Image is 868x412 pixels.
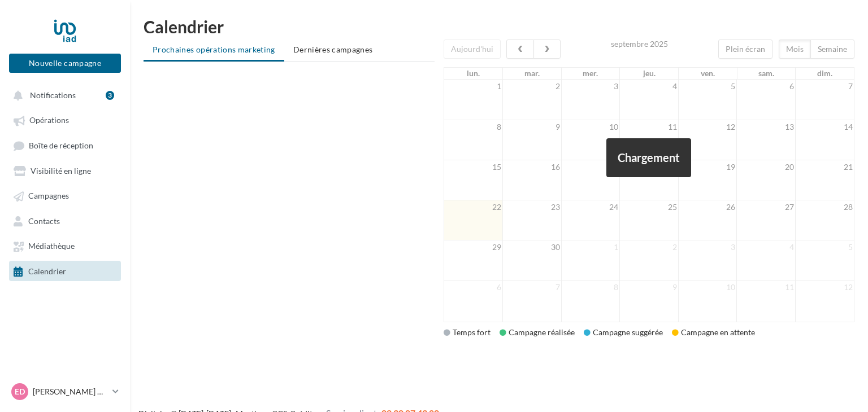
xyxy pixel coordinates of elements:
[28,216,60,226] span: Contacts
[15,386,25,397] span: ED
[672,327,755,338] div: Campagne en attente
[29,116,69,125] span: Opérations
[7,109,123,130] a: Opérations
[7,261,123,281] a: Calendrier
[28,191,69,201] span: Campagnes
[30,90,76,100] span: Notifications
[7,211,123,231] a: Contacts
[606,138,691,177] div: Chargement
[500,327,575,338] div: Campagne réalisée
[106,91,114,100] div: 3
[7,160,123,181] a: Visibilité en ligne
[293,45,373,54] span: Dernières campagnes
[7,185,123,205] a: Campagnes
[9,54,121,73] button: Nouvelle campagne
[7,135,123,156] a: Boîte de réception
[28,266,66,276] span: Calendrier
[7,235,123,256] a: Médiathèque
[153,45,275,54] span: Prochaines opérations marketing
[29,141,93,150] span: Boîte de réception
[584,327,663,338] div: Campagne suggérée
[9,381,121,402] a: ED [PERSON_NAME] DI [PERSON_NAME]
[144,18,854,35] h1: Calendrier
[444,327,491,338] div: Temps fort
[31,166,91,176] span: Visibilité en ligne
[7,85,119,105] button: Notifications 3
[444,40,854,322] div: '
[33,386,108,397] p: [PERSON_NAME] DI [PERSON_NAME]
[28,242,75,251] span: Médiathèque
